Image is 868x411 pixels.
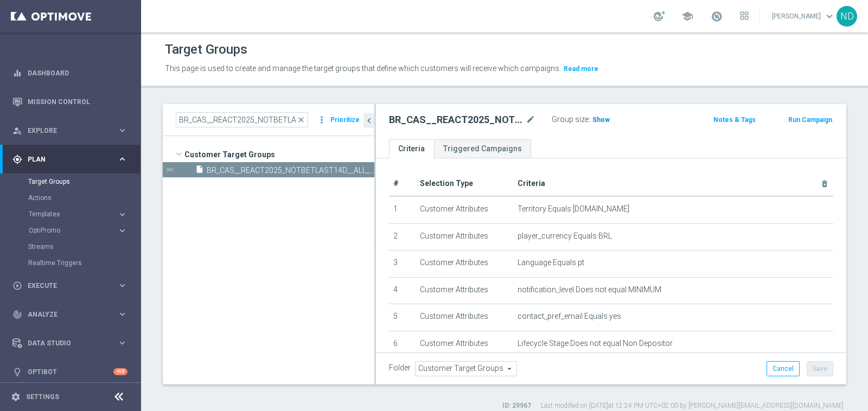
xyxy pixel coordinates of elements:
label: Group size [552,115,589,124]
i: keyboard_arrow_right [117,125,127,136]
span: This page is used to create and manage the target groups that define which customers will receive... [165,64,561,73]
h2: BR_CAS__REACT2025_NOTBETLAST14D__ALL_EMA_TAC_GM [389,113,524,126]
button: Cancel [767,361,800,376]
button: play_circle_outline Execute keyboard_arrow_right [12,281,128,290]
td: Customer Attributes [416,196,513,223]
button: gps_fixed Plan keyboard_arrow_right [12,155,128,164]
i: keyboard_arrow_right [117,280,127,291]
button: Prioritize [329,113,361,127]
span: contact_pref_email Equals yes [518,312,621,321]
span: Territory Equals [DOMAIN_NAME] [518,204,629,214]
td: 3 [389,251,416,278]
span: OptiPromo [29,227,106,234]
td: 1 [389,196,416,223]
div: OptiPromo [29,227,117,234]
h1: Target Groups [165,42,247,57]
a: Target Groups [28,177,113,186]
div: ND [837,6,857,27]
a: Mission Control [28,87,127,116]
i: insert_drive_file [195,165,204,177]
button: Save [807,361,833,376]
a: Dashboard [28,59,127,87]
i: equalizer [12,68,22,78]
div: Mission Control [12,98,128,106]
td: 6 [389,331,416,358]
div: Explore [12,126,117,136]
i: track_changes [12,310,22,319]
span: Customer Target Groups [184,147,374,162]
i: person_search [12,126,22,136]
button: Data Studio keyboard_arrow_right [12,339,128,348]
label: ID: 29967 [502,401,531,410]
td: Customer Attributes [416,304,513,331]
div: OptiPromo [28,222,140,239]
span: Data Studio [28,340,117,346]
i: keyboard_arrow_right [117,309,127,319]
span: notification_level Does not equal MINIMUM [518,285,661,294]
div: Mission Control [12,87,127,116]
div: Optibot [12,357,127,386]
i: keyboard_arrow_right [117,154,127,164]
label: Folder [389,363,411,373]
span: keyboard_arrow_down [824,10,835,22]
button: Read more [563,63,599,75]
td: Customer Attributes [416,331,513,358]
td: 4 [389,277,416,304]
span: Templates [29,211,106,217]
i: keyboard_arrow_right [117,209,127,220]
i: play_circle_outline [12,281,22,291]
th: # [389,171,416,196]
label: : [589,115,590,124]
span: player_currency Equals BRL [518,232,612,241]
a: Triggered Campaigns [434,139,531,158]
i: keyboard_arrow_right [117,338,127,348]
td: 5 [389,304,416,331]
td: Customer Attributes [416,277,513,304]
span: Criteria [518,179,545,188]
div: OptiPromo keyboard_arrow_right [28,226,128,235]
td: Customer Attributes [416,223,513,251]
div: Analyze [12,310,117,319]
i: more_vert [316,112,327,127]
div: Target Groups [28,174,140,190]
button: track_changes Analyze keyboard_arrow_right [12,310,128,319]
a: Settings [26,394,59,400]
i: settings [11,392,21,402]
button: Run Campaign [787,114,833,126]
span: Plan [28,156,117,163]
span: BR_CAS__REACT2025_NOTBETLAST14D__ALL_EMA_TAC_GM [207,166,374,175]
div: Data Studio [12,338,117,348]
div: Dashboard [12,59,127,87]
div: Templates [28,206,140,222]
div: Execute [12,281,117,291]
button: person_search Explore keyboard_arrow_right [12,126,128,135]
span: Show [592,116,610,124]
th: Selection Type [416,171,513,196]
td: 2 [389,223,416,251]
a: Realtime Triggers [28,259,113,267]
label: Last modified on [DATE] at 12:24 PM UTC+02:00 by [PERSON_NAME][EMAIL_ADDRESS][DOMAIN_NAME] [541,401,844,410]
div: Realtime Triggers [28,255,140,271]
span: school [681,10,693,22]
div: +10 [113,368,127,375]
a: Optibot [28,357,113,386]
div: Actions [28,190,140,206]
button: equalizer Dashboard [12,69,128,78]
input: Quick find group or folder [176,112,308,127]
span: Lifecycle Stage Does not equal Non Depositor [518,339,673,348]
a: Actions [28,194,113,202]
span: Language Equals pt [518,258,584,267]
a: Criteria [389,139,434,158]
button: Templates keyboard_arrow_right [28,210,128,219]
i: lightbulb [12,367,22,377]
button: lightbulb Optibot +10 [12,368,128,376]
div: Streams [28,239,140,255]
div: Plan [12,155,117,164]
i: delete_forever [820,179,829,188]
